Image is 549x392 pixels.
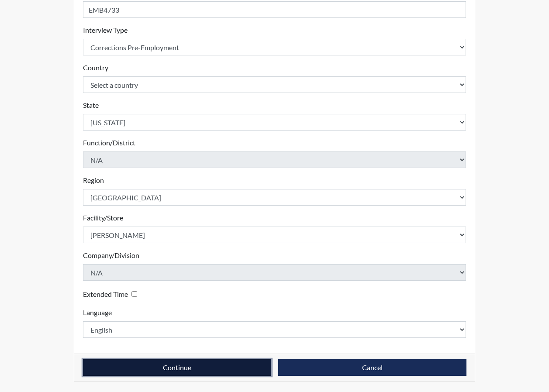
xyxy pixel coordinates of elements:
label: Company/Division [83,250,139,261]
label: Function/District [83,138,135,148]
label: Extended Time [83,289,128,299]
button: Continue [83,359,271,376]
label: State [83,100,99,110]
button: Cancel [278,359,466,376]
div: Checking this box will provide the interviewee with an accomodation of extra time to answer each ... [83,288,141,300]
label: Country [83,62,108,73]
label: Language [83,307,112,318]
label: Region [83,175,104,186]
label: Facility/Store [83,213,123,223]
label: Interview Type [83,25,128,35]
input: Insert a Registration ID, which needs to be a unique alphanumeric value for each interviewee [83,1,466,18]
